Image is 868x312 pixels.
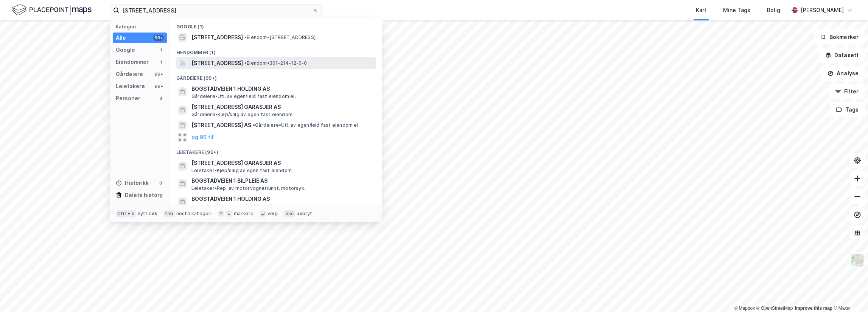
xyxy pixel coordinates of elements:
a: Mapbox [734,306,755,311]
div: Eiendommer (1) [170,43,382,57]
span: [STREET_ADDRESS] GARASJER AS [191,158,373,168]
span: Leietaker • Kjøp/salg av egen fast eiendom [191,168,292,174]
div: Delete history [125,191,163,200]
span: BOGSTADVEIEN 1 HOLDING AS [191,194,373,203]
div: nytt søk [138,211,158,217]
div: 1 [158,59,164,65]
div: avbryt [297,211,312,217]
button: Datasett [819,48,865,63]
span: Leietaker • Rep. av motorvogner/unnt. motorsyk. [191,185,305,191]
div: Leietakere [116,82,145,91]
span: [STREET_ADDRESS] [191,33,243,42]
div: Gårdeiere (99+) [170,69,382,83]
span: [STREET_ADDRESS] GARASJER AS [191,102,373,112]
div: 0 [158,180,164,186]
div: Personer [116,94,140,103]
span: • [244,34,247,40]
span: BOGSTADVEIEN 1 HOLDING AS [191,84,373,93]
div: Bolig [767,6,780,15]
a: OpenStreetMap [756,306,793,311]
span: [STREET_ADDRESS] AS [191,121,251,130]
div: 99+ [153,71,164,77]
div: Mine Tags [723,6,750,15]
span: BOGSTADVEIEN 1 BILPLEIE AS [191,176,373,185]
div: Gårdeiere [116,70,143,79]
img: Z [850,253,865,267]
div: Kart [696,6,706,15]
button: Tags [830,102,865,117]
span: Eiendom • 301-214-12-0-0 [244,60,307,66]
div: tab [163,210,175,217]
span: Gårdeiere • Utl. av egen/leid fast eiendom el. [191,93,296,99]
div: Google (1) [170,18,382,31]
button: Filter [829,84,865,99]
span: • [253,122,255,128]
div: neste kategori [176,211,212,217]
iframe: Chat Widget [830,276,868,312]
div: 3 [158,95,164,101]
span: Leietaker • Utl. av egen/leid fast eiendom el. [191,203,295,210]
div: Eiendommer [116,57,149,67]
span: Eiendom • [STREET_ADDRESS] [244,34,316,40]
div: Google [116,45,135,54]
img: logo.f888ab2527a4732fd821a326f86c7f29.svg [12,3,92,17]
div: velg [268,211,278,217]
div: markere [234,211,254,217]
button: og 96 til [191,133,213,142]
div: Kontrollprogram for chat [830,276,868,312]
button: Bokmerker [814,29,865,45]
button: Analyse [821,66,865,81]
span: Gårdeiere • Utl. av egen/leid fast eiendom el. [253,122,359,128]
div: Historikk [116,179,149,188]
span: • [244,60,247,66]
a: Improve this map [795,306,832,311]
div: Leietakere (99+) [170,143,382,157]
span: Gårdeiere • Kjøp/salg av egen fast eiendom [191,112,292,118]
div: 99+ [153,83,164,89]
div: esc [284,210,296,217]
div: [PERSON_NAME] [801,6,844,15]
div: Kategori [116,24,167,29]
input: Søk på adresse, matrikkel, gårdeiere, leietakere eller personer [119,5,312,16]
div: 1 [158,47,164,53]
div: Alle [116,33,126,42]
div: Ctrl + k [116,210,136,217]
div: 99+ [153,35,164,41]
span: [STREET_ADDRESS] [191,59,243,68]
